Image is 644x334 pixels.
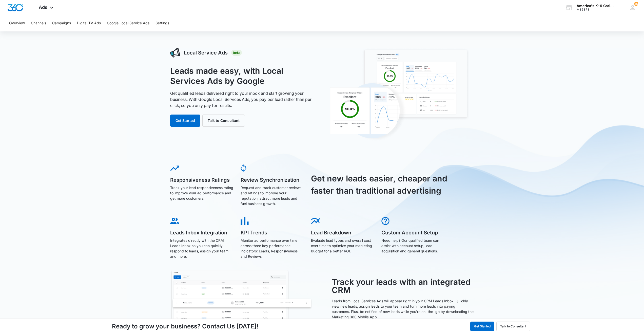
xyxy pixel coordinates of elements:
h5: Lead Breakdown [311,230,374,235]
h4: Ready to grow your business? Contact Us [DATE]! [112,322,259,331]
button: Get Started [170,115,200,127]
button: Talk to Consultant [202,115,245,127]
button: Overview [9,15,25,31]
h3: Track your leads with an integrated CRM [332,278,474,294]
button: Channels [31,15,46,31]
span: 35 [634,2,638,6]
div: Beta [231,50,242,56]
p: Request and track customer reviews and ratings to improve your reputation, attract more leads and... [241,185,304,206]
button: Digital TV Ads [77,15,101,31]
h5: Custom Account Setup [381,230,445,235]
p: Integrates directly with the CRM Leads Inbox so you can quickly respond to leads, assign your tea... [170,238,233,259]
button: Campaigns [52,15,71,31]
p: Monitor ad performance over time across three key performance indicators: Leads, Responsiveness a... [241,238,304,259]
h1: Leads made easy, with Local Services Ads by Google [170,66,317,86]
h3: Get new leads easier, cheaper and faster than traditional advertising [311,173,453,197]
div: account id [577,8,614,11]
h5: KPI Trends [241,230,304,235]
p: Evaluate lead types and overall cost over time to optimize your marketing budget for a better ROI. [311,238,374,254]
h5: Responsiveness Ratings [170,177,233,182]
button: Google Local Service Ads [107,15,149,31]
span: Ads [39,5,47,10]
h3: Local Service Ads [184,49,228,57]
p: Track your lead responsiveness rating to improve your ad performance and get more customers. [170,185,233,201]
button: Get Started [470,322,494,331]
p: Need help? Our qualified team can assist with account setup, lead acquisition and general questions. [381,238,445,254]
h5: Review Synchronization [241,177,304,182]
div: notifications count [634,2,638,6]
h5: Leads Inbox Integration [170,230,233,235]
button: Talk to Consultant [496,322,530,331]
div: account name [577,4,614,8]
button: Settings [155,15,169,31]
p: Get qualified leads delivered right to your inbox and start growing your business. With Google Lo... [170,90,317,108]
p: Leads from Local Services Ads will appear right in your CRM Leads Inbox. Quickly view new leads, ... [332,298,474,320]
